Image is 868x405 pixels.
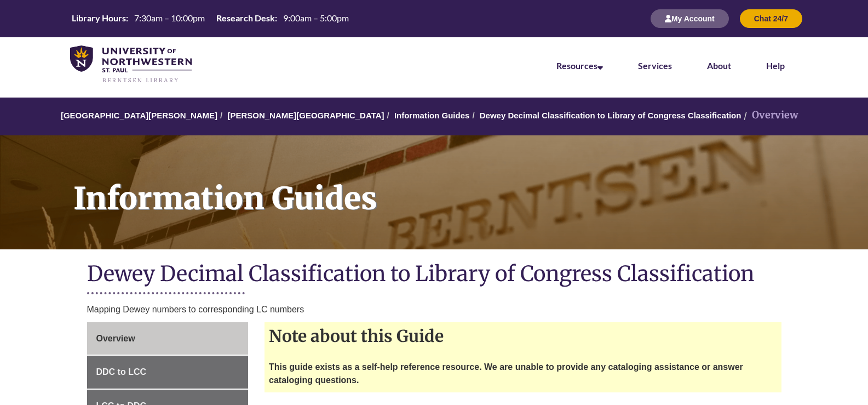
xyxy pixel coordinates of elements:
[283,13,349,23] span: 9:00am – 5:00pm
[740,9,802,28] button: Chat 24/7
[212,12,279,24] th: Research Desk:
[61,135,868,235] h1: Information Guides
[96,334,135,343] span: Overview
[556,60,603,71] a: Resources
[480,111,741,120] a: Dewey Decimal Classification to Library of Congress Classification
[87,356,249,389] a: DDC to LCC
[651,9,729,28] button: My Account
[61,111,217,120] a: [GEOGRAPHIC_DATA][PERSON_NAME]
[741,107,798,123] li: Overview
[740,14,802,23] a: Chat 24/7
[70,45,192,84] img: UNWSP Library Logo
[638,60,672,71] a: Services
[87,260,781,289] h1: Dewey Decimal Classification to Library of Congress Classification
[96,367,147,377] span: DDC to LCC
[227,111,384,120] a: [PERSON_NAME][GEOGRAPHIC_DATA]
[134,13,205,23] span: 7:30am – 10:00pm
[67,12,353,24] table: Hours Today
[707,60,731,71] a: About
[766,60,785,71] a: Help
[651,14,729,23] a: My Account
[394,111,470,120] a: Information Guides
[265,322,781,350] h2: Note about this Guide
[87,322,249,355] a: Overview
[269,362,743,385] strong: This guide exists as a self-help reference resource. We are unable to provide any cataloging assi...
[67,12,130,24] th: Library Hours:
[67,12,353,25] a: Hours Today
[87,305,304,314] span: Mapping Dewey numbers to corresponding LC numbers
